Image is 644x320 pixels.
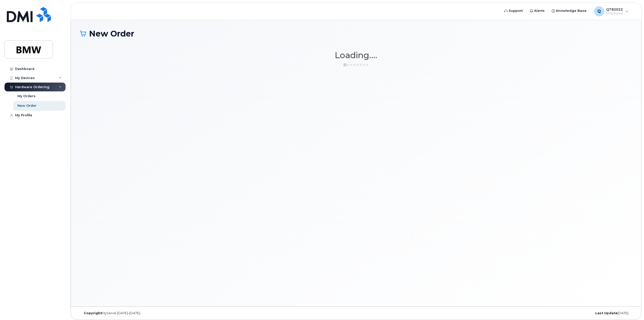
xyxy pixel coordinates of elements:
[595,311,618,315] strong: Last Update
[80,51,632,60] h1: Loading....
[343,63,369,67] img: ajax-loader-3a6953c30dc77f0bf724df975f13086db4f4c1262e45940f03d1251963f1bf2e.gif
[84,311,102,315] strong: Copyright
[80,29,632,38] h1: New Order
[448,311,632,315] div: [DATE]
[80,311,264,315] div: MyServe [DATE]–[DATE]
